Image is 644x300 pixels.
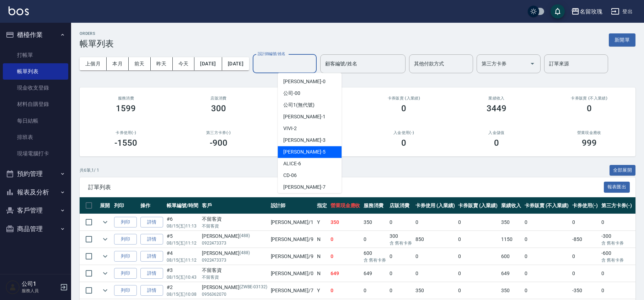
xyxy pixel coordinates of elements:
td: 0 [600,214,634,231]
td: 0 [388,265,414,282]
span: 公司 -00 [283,90,300,97]
td: 0 [523,231,570,248]
td: N [315,231,329,248]
span: ALICE -6 [283,160,301,167]
td: 350 [329,214,362,231]
h5: 公司1 [22,280,58,288]
th: 卡券使用 (入業績) [414,197,457,214]
h2: 卡券使用(-) [88,130,164,135]
td: 0 [600,282,634,299]
td: 649 [499,265,523,282]
th: 店販消費 [388,197,414,214]
h2: 卡券使用 (入業績) [273,96,349,101]
td: 0 [388,282,414,299]
h3: 0 [587,103,592,113]
p: 不留客資 [202,274,267,280]
td: 0 [456,282,499,299]
td: 0 [414,265,457,282]
a: 詳情 [140,251,163,262]
h3: -900 [210,138,227,148]
td: 0 [388,214,414,231]
a: 詳情 [140,285,163,296]
label: 設計師編號/姓名 [258,51,285,57]
h2: 業績收入 [459,96,535,101]
p: 08/15 (五) 10:08 [167,291,198,298]
td: 0 [362,231,388,248]
h3: 0 [494,138,499,148]
a: 詳情 [140,217,163,228]
p: 08/15 (五) 11:13 [167,223,198,229]
h2: 卡券販賣 (不入業績) [551,96,627,101]
h2: 卡券販賣 (入業績) [366,96,442,101]
h3: 服務消費 [88,96,164,101]
td: Y [315,214,329,231]
td: 0 [414,248,457,265]
td: 0 [523,248,570,265]
button: expand row [100,285,111,296]
td: 350 [362,214,388,231]
th: 第三方卡券(-) [600,197,634,214]
h3: 帳單列表 [80,39,114,49]
td: #3 [165,265,200,282]
div: 不留客資 [202,267,267,274]
td: 0 [456,231,499,248]
p: 08/15 (五) 11:12 [167,240,198,246]
td: 0 [570,248,600,265]
td: [PERSON_NAME] /9 [269,231,315,248]
td: #6 [165,214,200,231]
td: 649 [362,265,388,282]
span: [PERSON_NAME] -7 [283,183,325,191]
td: 0 [329,282,362,299]
h2: 其他付款方式(-) [273,130,349,135]
th: 客戶 [200,197,269,214]
td: 0 [523,265,570,282]
p: 含 舊有卡券 [364,257,386,263]
td: 0 [456,265,499,282]
td: 0 [414,214,457,231]
p: (ZWBE-03132) [240,284,267,291]
p: 0956362070 [202,291,267,298]
p: 0922473373 [202,240,267,246]
button: expand row [100,217,111,227]
td: #4 [165,248,200,265]
a: 帳單列表 [3,63,68,80]
h3: 999 [582,138,597,148]
button: 櫃檯作業 [3,26,68,44]
td: N [315,265,329,282]
p: 08/15 (五) 11:12 [167,257,198,263]
button: 列印 [114,234,137,245]
p: 含 舊有卡券 [601,257,632,263]
span: [PERSON_NAME] -5 [283,148,325,156]
td: Y [315,282,329,299]
span: CD -06 [283,172,297,179]
button: 上個月 [80,57,107,70]
span: 公司1 (無代號) [283,101,315,109]
a: 報表匯出 [604,183,630,190]
div: 名留玫瑰 [580,7,602,16]
h3: 0 [401,103,406,113]
h2: 店販消費 [181,96,257,101]
h3: 3449 [487,103,506,113]
button: 前天 [129,57,151,70]
p: 0922473373 [202,257,267,263]
th: 指定 [315,197,329,214]
button: 報表及分析 [3,183,68,202]
td: -350 [570,282,600,299]
td: 0 [600,265,634,282]
a: 新開單 [609,36,635,43]
button: 登出 [608,5,635,18]
div: [PERSON_NAME] [202,250,267,257]
td: 300 [388,231,414,248]
a: 打帳單 [3,47,68,63]
td: [PERSON_NAME] /7 [269,282,315,299]
td: 0 [388,248,414,265]
p: 08/15 (五) 10:43 [167,274,198,280]
div: [PERSON_NAME] [202,232,267,240]
h3: 300 [211,103,226,113]
th: 設計師 [269,197,315,214]
td: -850 [570,231,600,248]
p: 含 舊有卡券 [601,240,632,246]
button: expand row [100,251,111,262]
button: 商品管理 [3,220,68,238]
td: 0 [329,248,362,265]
